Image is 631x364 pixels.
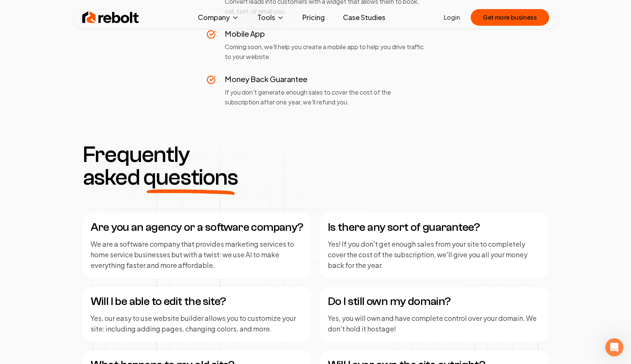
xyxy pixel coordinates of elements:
[605,338,623,356] iframe: Intercom live chat
[225,42,425,62] p: Coming soon, we'll help you create a mobile app to help you drive traffic to your website.
[328,313,541,334] p: Yes, you will own and have complete control over your domain. We don't hold it hostage!
[328,295,541,308] h4: Do I still own my domain?
[225,87,425,107] p: If you don't generate enough sales to cover the cost of the subscription after one year, we'll re...
[91,295,304,308] h4: Will I be able to edit the site?
[251,10,290,25] button: Tools
[225,74,425,84] h3: Money Back Guarantee
[192,10,245,25] button: Company
[328,239,541,271] p: Yes! If you don't get enough sales from your site to completely cover the cost of the subscriptio...
[82,10,139,25] img: Rebolt Logo
[337,10,391,25] a: Case Studies
[444,13,460,22] a: Login
[83,143,247,189] h3: Frequently asked
[225,28,425,39] h3: Mobile App
[91,313,304,334] p: Yes, our easy to use website builder allows you to customize your site: including adding pages, c...
[143,166,238,189] span: questions
[91,239,304,271] p: We are a software company that provides marketing services to home service businesses but with a ...
[328,221,541,234] h4: Is there any sort of guarantee?
[296,10,331,25] a: Pricing
[91,221,304,234] h4: Are you an agency or a software company?
[471,9,549,26] button: Get more business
